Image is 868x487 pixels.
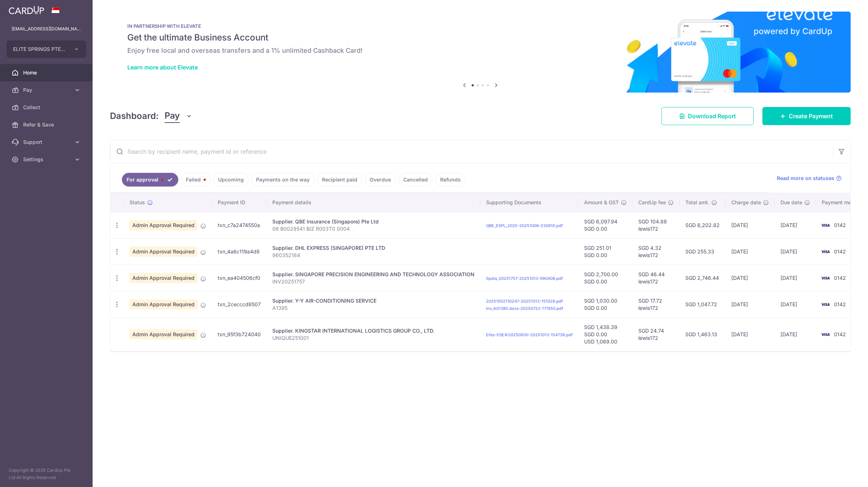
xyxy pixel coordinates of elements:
div: Supplier. QBE Insurance (Singapore) Pte Ltd [272,218,475,225]
td: [DATE] [726,212,775,238]
td: [DATE] [726,291,775,317]
span: Refer & Save [23,121,71,128]
a: QBE_ESPL_2025-20251006-230810.pdf [486,223,563,228]
th: Payment details [267,193,480,212]
td: [DATE] [775,291,816,317]
a: Cancelled [399,173,433,187]
button: ELITE SPRINGS PTE. LTD. [7,40,86,58]
a: Learn more about Elevate [127,64,198,71]
td: txn_c7a2474550a [212,212,267,238]
span: Admin Approval Required [129,299,197,309]
p: UNIQUE251001 [272,334,475,342]
div: Supplier. SINGAPORE PRECISION ENGINEERING AND TECHNOLOGY ASSOCIATION [272,271,475,278]
span: Admin Approval Required [129,273,197,283]
td: SGD 6,097.94 SGD 0.00 [578,212,633,238]
a: For approval [122,173,178,187]
span: Total amt. [685,199,709,206]
a: Failed [181,173,210,187]
th: Payment ID [212,193,267,212]
span: Support [23,138,71,146]
td: SGD 2,700.00 SGD 0.00 [578,265,633,291]
span: Download Report [688,112,736,120]
div: Supplier. DHL EXPRESS (SINGAPORE) PTE LTD [272,244,475,252]
img: Bank Card [818,274,833,282]
td: SGD 2,746.44 [680,265,726,291]
h5: Get the ultimate Business Account [127,32,833,43]
span: 0142 [834,331,846,337]
td: [DATE] [726,265,775,291]
span: 0142 [834,248,846,255]
a: Upcoming [213,173,248,187]
span: Charge date [731,199,761,206]
p: INV20251757 [272,278,475,285]
span: Pay [165,109,180,123]
td: txn_4a6c119a4d8 [212,238,267,265]
td: [DATE] [775,317,816,351]
span: Pay [23,86,71,94]
td: SGD 104.88 lewis172 [633,212,680,238]
span: Status [129,199,145,206]
a: Download Report [661,107,754,125]
span: ELITE SPRINGS PTE. LTD. [13,46,67,53]
td: SGD 4.32 lewis172 [633,238,680,265]
img: Bank Card [818,221,833,230]
a: Read more on statuses [777,175,842,182]
td: [DATE] [775,212,816,238]
a: Refunds [435,173,465,187]
td: SGD 46.44 lewis172 [633,265,680,291]
td: SGD 1,047.72 [680,291,726,317]
td: SGD 255.33 [680,238,726,265]
td: [DATE] [726,317,775,351]
p: A1395 [272,304,475,312]
td: [DATE] [775,265,816,291]
input: Search by recipient name, payment id or reference [110,140,833,163]
span: 0142 [834,301,846,307]
p: 08 B0029541 BIZ R003T0 0004 [272,225,475,232]
a: Payments on the way [251,173,314,187]
span: Create Payment [789,112,833,120]
span: CardUp fee [638,199,666,206]
img: Bank Card [818,247,833,256]
p: 960352184 [272,252,475,259]
span: Read more on statuses [777,175,834,182]
span: Due date [780,199,802,206]
h4: Dashboard: [110,110,159,123]
td: SGD 1,030.00 SGD 0.00 [578,291,633,317]
a: Speta_20251757-20251013-090408.pdf [486,276,563,281]
img: Bank Card [818,300,833,309]
span: Home [23,69,71,76]
a: Recipient paid [317,173,362,187]
td: SGD 1,438.39 SGD 0.00 USD 1,089.00 [578,317,633,351]
span: Collect [23,104,71,111]
img: Bank Card [818,330,833,339]
td: [DATE] [775,238,816,265]
p: [EMAIL_ADDRESS][DOMAIN_NAME] [12,25,81,33]
div: Supplier. Y-Y AIR-CONDITIONING SERVICE [272,297,475,304]
th: Supporting Documents [480,193,578,212]
span: Settings [23,156,71,163]
a: Overdue [365,173,396,187]
div: Supplier. KINGSTAR INTERNATIONAL LOGISTICS GROUP CO., LTD. [272,327,475,334]
span: Admin Approval Required [129,220,197,230]
h6: Enjoy free local and overseas transfers and a 1% unlimited Cashback Card! [127,46,833,55]
td: txn_ea404506cf0 [212,265,267,291]
span: Admin Approval Required [129,247,197,257]
td: SGD 6,202.82 [680,212,726,238]
td: SGD 251.01 SGD 0.00 [578,238,633,265]
button: Pay [165,109,192,123]
a: Elite-对账单20250930-20251013-154738.pdf [486,332,573,337]
a: Create Payment [762,107,851,125]
td: txn_95f3b724040 [212,317,267,351]
a: Inv_A01385.docx-20250722-171950.pdf [486,306,563,311]
span: Admin Approval Required [129,329,197,339]
span: Amount & GST [584,199,619,206]
img: CardUp [9,6,44,14]
td: SGD 1,463.13 [680,317,726,351]
span: 0142 [834,222,846,228]
span: 0142 [834,275,846,281]
img: Renovation banner [110,12,851,93]
td: SGD 24.74 lewis172 [633,317,680,351]
td: SGD 17.72 lewis172 [633,291,680,317]
td: txn_2cecccd8507 [212,291,267,317]
td: [DATE] [726,238,775,265]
